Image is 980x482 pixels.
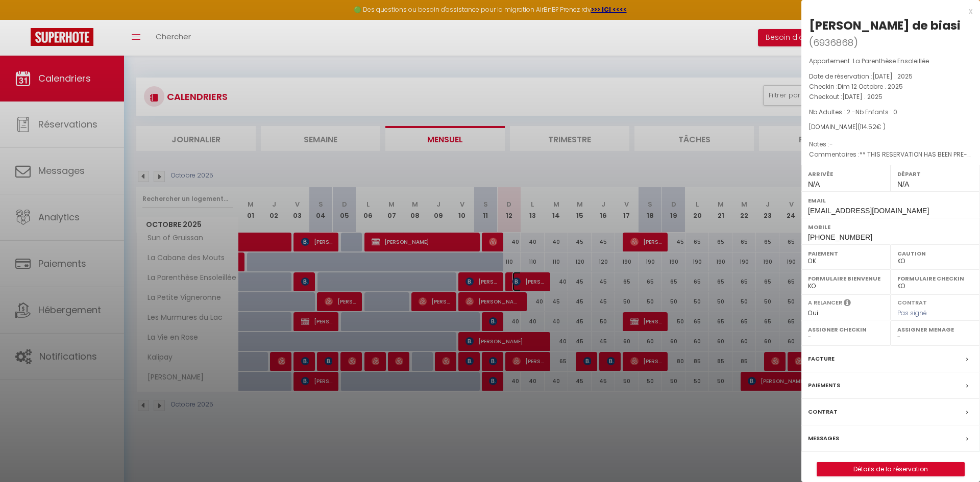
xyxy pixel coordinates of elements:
label: Formulaire Checkin [897,273,973,284]
div: [DOMAIN_NAME] [809,122,972,132]
span: 6936868 [813,36,853,49]
span: [PHONE_NUMBER] [808,233,872,241]
label: Départ [897,169,973,179]
p: Commentaires : [809,149,972,160]
div: [PERSON_NAME] de biasi [809,17,961,34]
span: Nb Enfants : 0 [855,108,897,116]
span: La Parenthèse Ensoleillée [853,57,929,65]
p: Checkin : [809,82,972,92]
span: ( € ) [857,122,886,131]
span: N/A [897,180,909,188]
label: Paiement [808,248,884,259]
div: x [801,5,972,17]
span: N/A [808,180,820,188]
label: A relancer [808,298,842,307]
label: Messages [808,433,839,444]
span: Nb Adultes : 2 - [809,108,897,116]
label: Facture [808,353,835,364]
p: Checkout : [809,92,972,102]
p: Date de réservation : [809,71,972,82]
label: Caution [897,248,973,259]
p: Appartement : [809,56,972,66]
span: [EMAIL_ADDRESS][DOMAIN_NAME] [808,207,929,215]
i: Sélectionner OUI si vous souhaiter envoyer les séquences de messages post-checkout [844,298,851,310]
label: Email [808,195,973,206]
a: Détails de la réservation [817,463,964,476]
label: Paiements [808,380,840,391]
span: ( ) [809,35,858,49]
span: 114.52 [860,122,876,131]
label: Assigner Menage [897,324,973,335]
label: Assigner Checkin [808,324,884,335]
button: Détails de la réservation [817,462,965,476]
span: - [829,140,833,148]
span: [DATE] . 2025 [872,72,913,81]
label: Formulaire Bienvenue [808,273,884,284]
label: Arrivée [808,169,884,179]
label: Contrat [897,298,927,305]
label: Mobile [808,222,973,232]
span: [DATE] . 2025 [842,92,883,101]
label: Contrat [808,407,838,417]
span: Pas signé [897,309,927,317]
span: Dim 12 Octobre . 2025 [838,82,903,91]
p: Notes : [809,139,972,149]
